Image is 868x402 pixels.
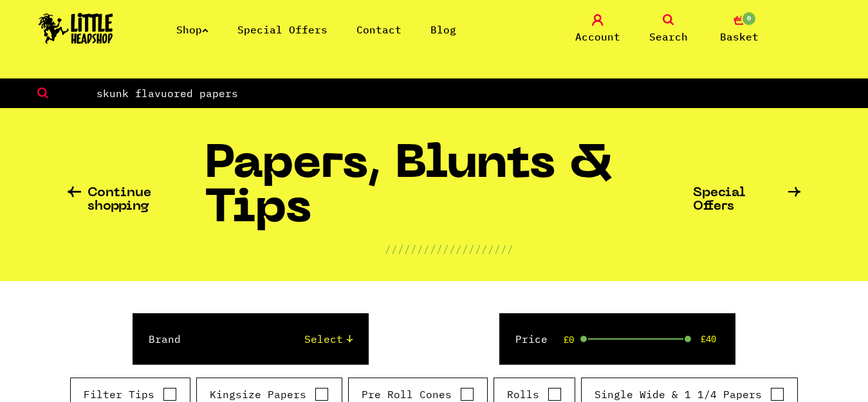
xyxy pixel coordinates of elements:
span: £40 [701,334,716,344]
span: 0 [741,11,757,26]
label: Price [515,331,548,347]
a: Continue shopping [68,187,205,214]
img: Little Head Shop Logo [39,13,113,44]
span: Search [649,29,688,44]
a: Special Offers [237,23,328,36]
a: Search [636,14,701,44]
a: 0 Basket [707,14,771,44]
label: Filter Tips [84,387,177,402]
label: Brand [149,331,181,347]
a: Blog [430,23,456,36]
a: Special Offers [693,187,801,214]
label: Kingsize Papers [210,387,329,402]
label: Single Wide & 1 1/4 Papers [595,387,784,402]
h1: Papers, Blunts & Tips [205,143,693,241]
a: Shop [176,23,208,36]
span: £0 [564,334,574,345]
p: //////////////////// [385,241,513,257]
label: Rolls [507,387,562,402]
span: Basket [720,29,759,44]
span: Account [575,29,620,44]
label: Pre Roll Cones [362,387,474,402]
input: Search... [95,85,868,102]
a: Contact [356,23,402,36]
